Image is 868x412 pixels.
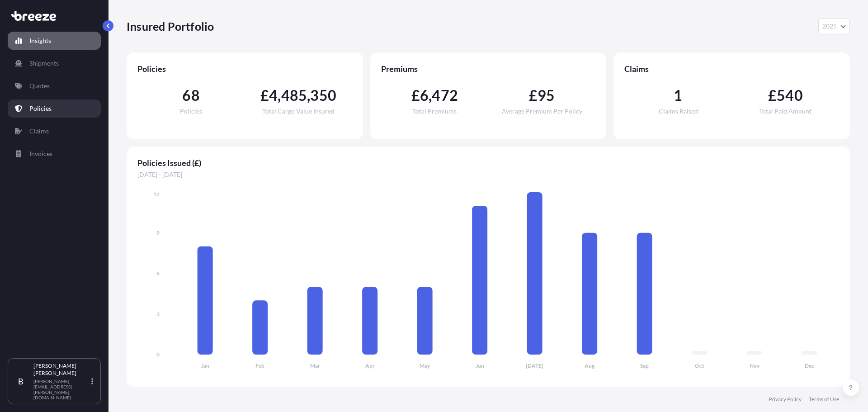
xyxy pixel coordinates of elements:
span: 68 [182,88,199,103]
span: £ [529,88,538,103]
a: Invoices [8,145,101,163]
span: £ [260,88,269,103]
span: Policies [180,108,202,114]
p: Quotes [29,81,50,90]
tspan: 12 [153,191,160,198]
span: 6 [420,88,429,103]
tspan: 3 [156,311,160,317]
tspan: May [420,362,430,369]
span: , [307,88,310,103]
span: £ [411,88,420,103]
a: Insights [8,32,101,50]
span: Total Paid Amount [759,108,811,114]
p: Insured Portfolio [127,19,214,33]
span: Claims [624,63,839,74]
p: Invoices [29,149,52,158]
span: 485 [281,88,307,103]
span: 95 [538,88,555,103]
span: Total Premiums [412,108,457,114]
span: 2025 [822,22,837,31]
tspan: 6 [156,270,160,277]
span: , [278,88,281,103]
span: Total Cargo Value Insured [262,108,335,114]
tspan: Mar [310,362,320,369]
tspan: Apr [365,362,375,369]
button: Year Selector [818,18,850,34]
a: Claims [8,122,101,140]
tspan: 0 [156,351,160,358]
span: [DATE] - [DATE] [137,170,839,179]
p: Claims [29,127,49,136]
tspan: Oct [695,362,704,369]
span: B [18,377,24,386]
tspan: [DATE] [526,362,543,369]
p: Insights [29,36,51,45]
a: Shipments [8,54,101,72]
p: Policies [29,104,52,113]
span: Average Premium Per Policy [502,108,582,114]
span: 350 [310,88,336,103]
a: Terms of Use [809,396,839,403]
span: 4 [269,88,278,103]
span: Premiums [381,63,596,74]
tspan: Nov [750,362,760,369]
a: Quotes [8,77,101,95]
tspan: 9 [156,229,160,236]
span: 540 [777,88,803,103]
a: Privacy Policy [769,396,802,403]
tspan: Sep [640,362,649,369]
span: Policies Issued (£) [137,157,839,168]
tspan: Aug [585,362,595,369]
tspan: Jan [201,362,209,369]
tspan: Feb [255,362,264,369]
tspan: Jun [476,362,484,369]
tspan: Dec [805,362,814,369]
span: , [429,88,432,103]
p: [PERSON_NAME][EMAIL_ADDRESS][PERSON_NAME][DOMAIN_NAME] [33,379,90,400]
a: Policies [8,99,101,118]
span: Policies [137,63,352,74]
p: Shipments [29,59,59,68]
p: [PERSON_NAME] [PERSON_NAME] [33,362,90,377]
span: 1 [674,88,682,103]
span: Claims Raised [659,108,698,114]
span: 472 [432,88,458,103]
span: £ [768,88,777,103]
